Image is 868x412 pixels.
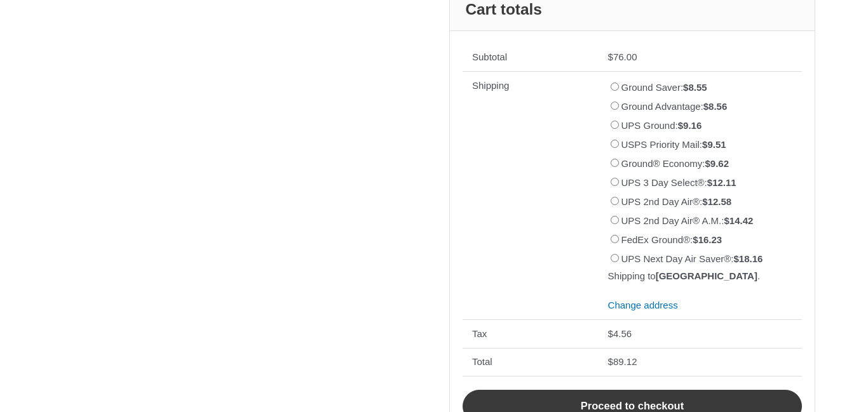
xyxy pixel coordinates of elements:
[621,234,722,245] label: FedEx Ground®:
[608,356,637,367] bdi: 89.12
[683,82,707,93] bdi: 8.55
[621,158,729,169] label: Ground® Economy:
[621,215,754,226] label: UPS 2nd Day Air® A.M.:
[621,139,726,150] label: USPS Priority Mail:
[693,234,698,245] span: $
[702,196,707,207] span: $
[621,120,702,131] label: UPS Ground:
[621,101,728,112] label: Ground Advantage:
[733,253,763,264] bdi: 18.16
[703,101,728,112] bdi: 8.56
[463,71,599,319] th: Shipping
[608,269,792,284] p: Shipping to .
[608,328,613,339] span: $
[608,51,613,62] span: $
[705,158,710,169] span: $
[608,328,632,339] bdi: 4.56
[678,120,702,131] bdi: 9.16
[702,196,731,207] bdi: 12.58
[733,253,738,264] span: $
[703,101,709,112] span: $
[608,51,637,62] bdi: 76.00
[707,177,712,188] span: $
[463,44,599,72] th: Subtotal
[724,215,753,226] bdi: 14.42
[463,319,599,348] th: Tax
[705,158,729,169] bdi: 9.62
[693,234,722,245] bdi: 16.23
[463,348,599,376] th: Total
[683,82,688,93] span: $
[621,196,732,207] label: UPS 2nd Day Air®:
[678,120,683,131] span: $
[707,177,736,188] bdi: 12.11
[702,139,726,150] bdi: 9.51
[621,253,763,264] label: UPS Next Day Air Saver®:
[656,270,757,281] strong: [GEOGRAPHIC_DATA]
[621,177,736,188] label: UPS 3 Day Select®:
[724,215,729,226] span: $
[608,300,678,310] a: Change address
[702,139,707,150] span: $
[621,82,707,93] label: Ground Saver:
[608,356,613,367] span: $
